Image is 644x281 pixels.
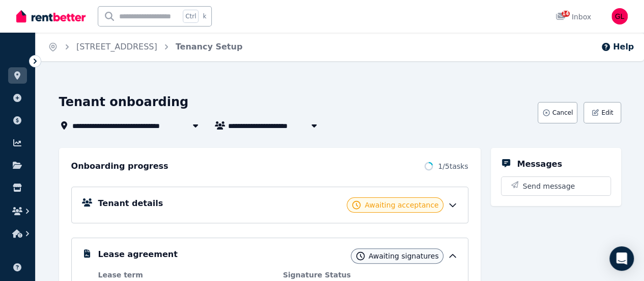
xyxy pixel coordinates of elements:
[59,94,189,110] h1: Tenant onboarding
[601,109,613,117] span: Edit
[16,9,86,24] img: RentBetter
[365,200,438,210] span: Awaiting acceptance
[517,158,562,170] h5: Messages
[555,12,591,22] div: Inbox
[98,197,163,210] h5: Tenant details
[601,41,634,53] button: Help
[523,181,575,191] span: Send message
[583,102,621,123] button: Edit
[438,161,468,171] span: 1 / 5 tasks
[76,42,157,52] a: [STREET_ADDRESS]
[98,270,273,280] dt: Lease term
[183,10,199,23] span: Ctrl
[176,41,243,53] span: Tenancy Setup
[36,33,255,61] nav: Breadcrumb
[203,12,206,20] span: k
[552,109,573,117] span: Cancel
[501,177,610,195] button: Send message
[283,270,458,280] dt: Signature Status
[562,11,570,17] span: 14
[538,102,578,123] button: Cancel
[369,251,439,261] span: Awaiting signatures
[98,248,178,261] h5: Lease agreement
[71,160,169,172] h2: Onboarding progress
[609,246,634,271] div: Open Intercom Messenger
[611,8,628,24] img: Guang Xu LIN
